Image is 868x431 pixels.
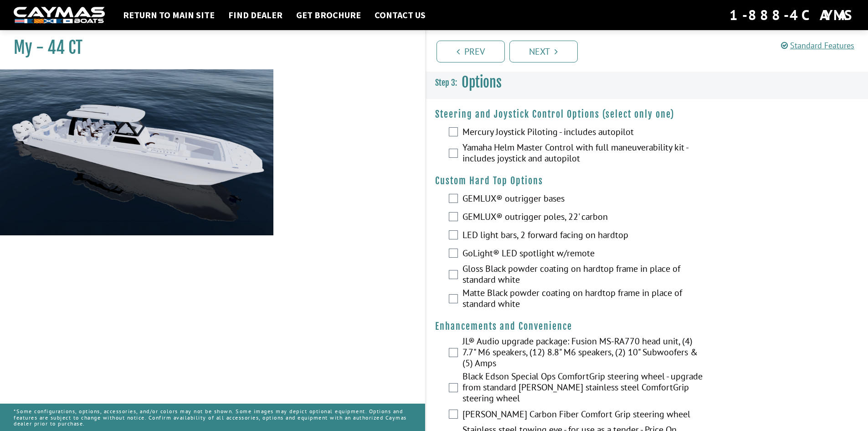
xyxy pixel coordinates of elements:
[435,321,859,332] h4: Enhancements and Convenience
[14,7,105,24] img: white-logo-c9c8dbefe5ff5ceceb0f0178aa75bf4bb51f6bca0971e226c86eb53dfe498488.png
[462,263,706,287] label: Gloss Black powder coating on hardtop frame in place of standard white
[462,193,706,206] label: GEMLUX® outrigger bases
[729,5,854,25] div: 1-888-4CAYMAS
[462,287,706,312] label: Matte Black powder coating on hardtop frame in place of standard white
[781,40,854,51] a: Standard Features
[462,336,706,371] label: JL® Audio upgrade package: Fusion MS-RA770 head unit, (4) 7.7" M6 speakers, (12) 8.8" M6 speakers...
[435,109,859,120] h4: Steering and Joystick Control Options (select only one)
[462,229,706,243] label: LED light bars, 2 forward facing on hardtop
[292,9,365,21] a: Get Brochure
[462,126,706,140] label: Mercury Joystick Piloting - includes autopilot
[435,175,859,187] h4: Custom Hard Top Options
[14,37,402,58] h1: My - 44 CT
[462,142,706,166] label: Yamaha Helm Master Control with full maneuverability kit - includes joystick and autopilot
[437,41,505,62] a: Prev
[509,41,578,62] a: Next
[14,404,411,431] p: *Some configurations, options, accessories, and/or colors may not be shown. Some images may depic...
[462,409,706,422] label: [PERSON_NAME] Carbon Fiber Comfort Grip steering wheel
[224,9,287,21] a: Find Dealer
[370,9,430,21] a: Contact Us
[462,211,706,224] label: GEMLUX® outrigger poles, 22' carbon
[462,371,706,406] label: Black Edson Special Ops ComfortGrip steering wheel - upgrade from standard [PERSON_NAME] stainles...
[462,248,706,261] label: GoLight® LED spotlight w/remote
[118,9,219,21] a: Return to main site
